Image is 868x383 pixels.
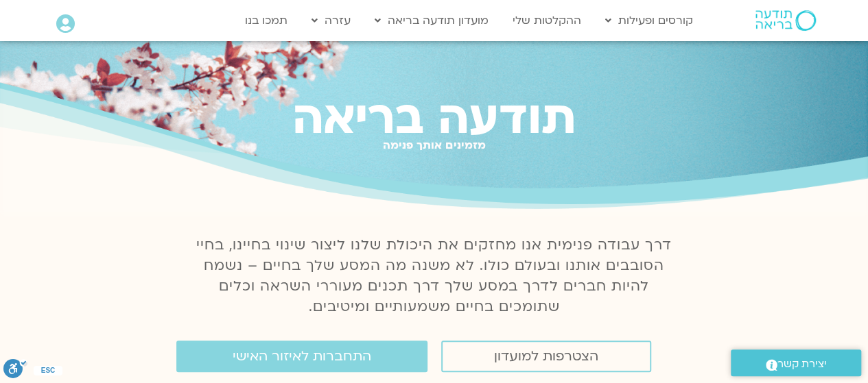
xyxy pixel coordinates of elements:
span: התחברות לאיזור האישי [233,349,371,364]
span: יצירת קשר [777,355,827,373]
span: הצטרפות למועדון [494,349,598,364]
a: תמכו בנו [238,8,294,34]
p: דרך עבודה פנימית אנו מחזקים את היכולת שלנו ליצור שינוי בחיינו, בחיי הסובבים אותנו ובעולם כולו. לא... [189,235,680,317]
a: יצירת קשר [731,349,861,376]
a: ההקלטות שלי [506,8,588,34]
a: עזרה [305,8,357,34]
a: קורסים ופעילות [598,8,700,34]
a: התחברות לאיזור האישי [176,341,427,372]
img: תודעה בריאה [755,10,816,31]
a: מועדון תודעה בריאה [368,8,495,34]
a: הצטרפות למועדון [441,341,651,372]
